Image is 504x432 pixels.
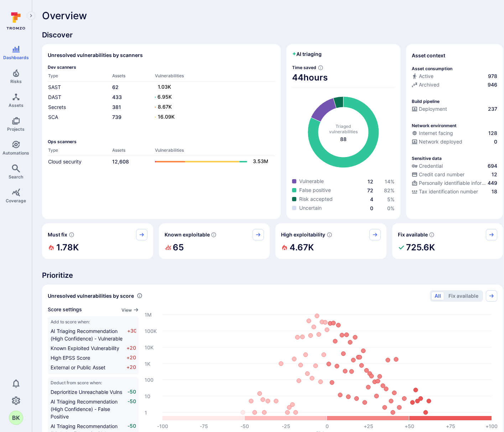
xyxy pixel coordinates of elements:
span: Prioritize [42,270,503,280]
a: 381 [112,104,121,110]
span: 449 [488,179,497,187]
span: Coverage [6,198,26,203]
text: 1K [145,360,150,366]
span: 18 [492,188,497,195]
span: Tax identification number [419,188,478,195]
span: AI Triaging Recommendation (High Confidence) - Vulnerable [51,328,123,342]
a: Deployment237 [412,105,497,113]
a: 5% [387,196,395,202]
span: +20 [126,344,136,352]
th: Assets [112,147,155,156]
span: Must fix [48,231,67,238]
a: 8.67K [155,103,268,111]
svg: EPSS score ≥ 0.7 [327,232,332,238]
a: Personally identifiable information (PII)449 [412,179,497,187]
i: Expand navigation menu [28,13,33,19]
a: 16.09K [155,113,268,121]
svg: Confirmed exploitable by KEV [211,232,217,238]
a: 62 [112,84,119,90]
div: Number of vulnerabilities in status 'Open' 'Triaged' and 'In process' grouped by score [137,292,142,300]
svg: Risk score >=40 , missed SLA [69,232,74,238]
span: Add to score when: [51,319,136,324]
button: BK [9,411,23,425]
div: Evidence indicative of processing credit card numbers [412,171,497,179]
div: High exploitability [275,223,386,259]
a: Tax identification number18 [412,188,497,195]
span: External or Public Asset [51,364,105,370]
p: Build pipeline [412,99,440,104]
span: Overview [42,10,87,21]
span: +20 [126,354,136,361]
a: Internet facing128 [412,130,497,137]
span: -50 [127,398,136,420]
div: Internet facing [412,130,453,137]
a: Credit card number12 [412,171,497,178]
span: Dev scanners [48,64,275,70]
p: Network environment [412,123,457,128]
span: Uncertain [299,204,322,212]
span: Risks [10,79,22,84]
button: Expand navigation menu [27,11,35,20]
text: -100 [157,423,168,429]
span: Discover [42,30,503,40]
text: 8.67K [158,104,172,110]
span: 82 % [384,187,395,193]
span: 128 [488,130,497,137]
span: 978 [488,73,497,80]
div: Code repository is archived [412,81,497,90]
div: Deployment [412,105,447,113]
p: Sensitive data [412,156,442,161]
span: Assets [9,103,24,108]
span: False positive [299,187,331,194]
div: Commits seen in the last 180 days [412,73,497,81]
div: Network deployed [412,138,462,145]
a: Secrets [48,104,66,110]
span: Active [419,73,433,80]
span: Risk accepted [299,196,333,203]
span: Personally identifiable information (PII) [419,179,486,187]
h2: 65 [173,240,184,255]
div: Archived [412,81,440,88]
th: Type [48,147,112,156]
text: 3.53M [253,158,269,164]
text: +25 [364,423,373,429]
div: Evidence that the asset is packaged and deployed somewhere [412,138,497,147]
div: Tax identification number [412,188,478,195]
a: SCA [48,114,58,120]
span: Triaged vulnerabilities [329,124,358,134]
button: View [121,307,139,313]
div: Credential [412,162,443,170]
h2: Unresolved vulnerabilities by scanners [48,52,143,59]
text: 100K [145,328,157,334]
span: Deployment [419,105,447,113]
a: Network deployed0 [412,138,497,145]
span: AI Triaging Recommendation (High Confidence) - False Positive [51,399,118,420]
th: Type [48,73,112,82]
text: 0 [326,423,329,429]
button: Fix available [445,292,482,300]
span: Automations [2,150,29,156]
span: 44 hours [292,72,395,83]
span: 14 % [385,178,395,184]
div: Credit card number [412,171,464,178]
text: +100 [485,423,498,429]
a: 739 [112,114,121,120]
span: Dashboards [3,55,29,60]
span: Search [9,174,23,179]
th: Vulnerabilities [155,147,275,156]
text: 16.09K [158,114,175,120]
text: -75 [200,423,208,429]
text: 6.95K [157,94,172,100]
span: +30 [127,327,136,342]
a: 12 [368,178,373,184]
a: DAST [48,94,61,100]
span: Ops scanners [48,139,275,144]
div: Known exploitable [159,223,270,259]
a: 72 [367,187,373,193]
span: 694 [488,162,497,170]
a: 12,608 [112,158,129,165]
div: Must fix [42,223,153,259]
span: Internet facing [419,130,453,137]
span: 0 [370,205,373,211]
